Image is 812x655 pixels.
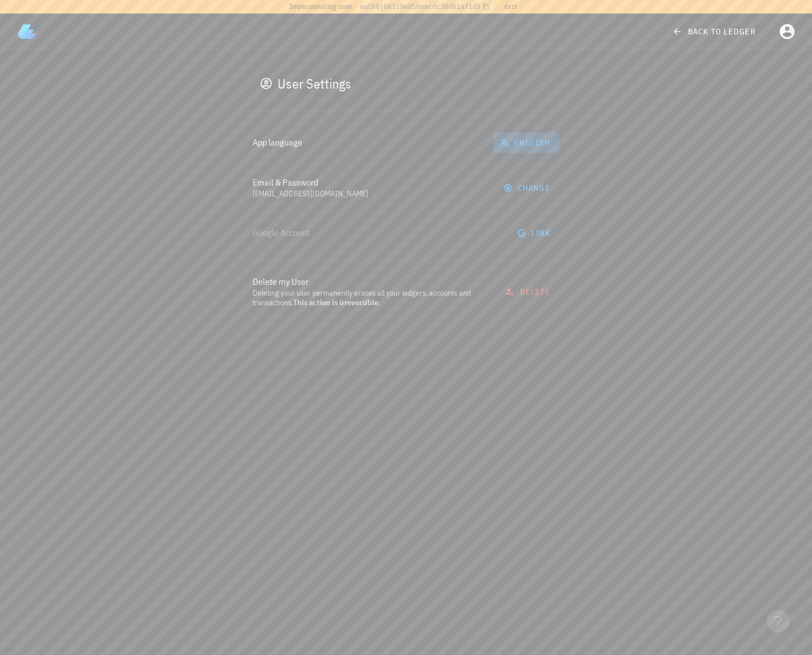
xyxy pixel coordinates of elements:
[493,133,559,153] button: English
[665,21,765,42] a: back to ledger
[253,137,484,148] div: App language
[498,282,559,302] button: delete
[496,178,559,198] button: change
[502,138,550,148] span: English
[674,27,756,37] span: back to ledger
[253,288,489,307] div: Deleting your user permanently erases all your ledgers, accounts and transactions. .
[253,189,487,199] div: [EMAIL_ADDRESS][DOMAIN_NAME]
[253,276,489,287] div: Delete my User
[293,297,378,307] span: This action is irreversible
[289,1,352,12] span: Impersonating user
[277,74,351,93] div: User Settings
[505,183,550,193] span: change
[499,1,523,12] button: Exit
[253,177,487,188] div: Email & Password
[18,23,36,41] img: LedgiFi
[507,287,550,297] span: delete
